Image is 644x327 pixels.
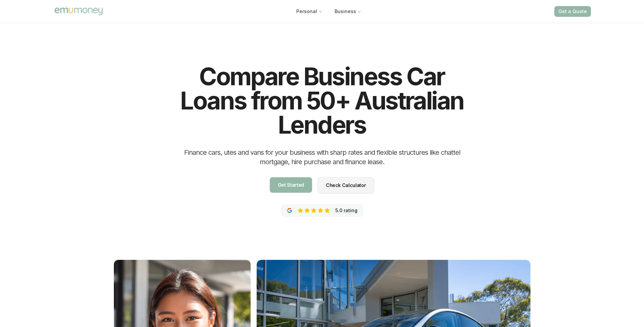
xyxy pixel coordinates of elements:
span: Check Calculator [326,183,366,188]
button: Personal [291,5,328,17]
a: Check Calculator [317,177,374,193]
h1: Compare Business Car Loans from 50+ Australian Lenders [172,64,473,137]
span: Get Started [278,183,304,187]
img: Emu Money 5 star verified Google Reviews [287,208,292,213]
a: Get Started [270,177,312,193]
h2: Finance cars, utes and vans for your business with sharp rates and flexible structures like chatt... [172,148,473,167]
button: Business [329,5,367,17]
button: Get a Quote [554,6,591,17]
p: 5.0 rating [335,207,357,214]
img: Emu Money [53,6,104,16]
